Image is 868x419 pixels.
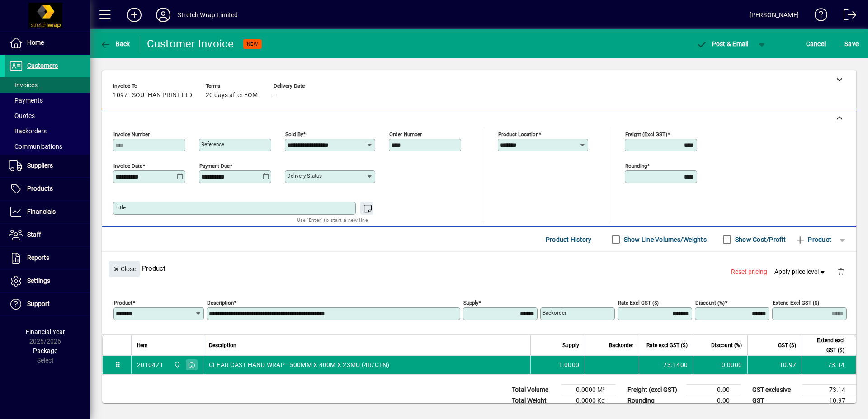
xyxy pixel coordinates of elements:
app-page-header-button: Delete [830,268,852,276]
td: 0.00 [686,395,741,406]
span: Payments [9,97,43,104]
mat-label: Reference [201,141,224,147]
span: ave [844,37,859,51]
mat-label: Supply [463,300,478,306]
mat-label: Backorder [542,310,566,316]
span: Close [113,262,136,277]
button: Product [790,231,836,248]
a: Products [5,178,90,200]
mat-label: Product location [498,131,538,137]
td: 73.14 [802,385,856,395]
span: Customers [27,62,58,69]
mat-label: Order number [389,131,422,137]
span: Reports [27,254,49,261]
mat-label: Payment due [199,163,230,169]
div: Customer Invoice [147,37,234,51]
mat-label: Rounding [625,163,647,169]
button: Cancel [804,36,828,52]
button: Delete [830,261,852,282]
mat-label: Extend excl GST ($) [773,300,819,306]
span: NEW [247,41,258,47]
span: S [844,40,848,47]
td: 73.14 [802,356,856,374]
a: Support [5,293,90,315]
span: 1.0000 [559,360,580,369]
a: Quotes [5,108,90,123]
span: SWL-AKL [171,360,182,370]
a: Communications [5,139,90,154]
mat-label: Title [115,204,126,211]
mat-label: Discount (%) [695,300,725,306]
td: 10.97 [747,356,802,374]
span: Extend excl GST ($) [807,335,844,355]
span: 1097 - SOUTHAN PRINT LTD [113,92,192,99]
span: Discount (%) [711,340,742,350]
span: Backorder [609,340,633,350]
button: Post & Email [692,36,753,52]
td: Freight (excl GST) [623,385,686,395]
mat-label: Invoice number [113,131,150,137]
td: 0.0000 [693,356,747,374]
span: Invoices [9,81,38,89]
a: Financials [5,201,90,223]
label: Show Cost/Profit [733,235,786,244]
span: Item [137,340,148,350]
div: Stretch Wrap Limited [178,8,238,22]
mat-label: Product [114,300,132,306]
div: 2010421 [137,360,163,369]
span: Rate excl GST ($) [646,340,688,350]
span: Suppliers [27,162,53,169]
td: 0.00 [686,385,741,395]
span: CLEAR CAST HAND WRAP - 500MM X 400M X 23MU (4R/CTN) [209,360,390,369]
button: Close [109,261,140,277]
td: 10.97 [802,395,856,406]
span: - [274,92,275,99]
button: Product History [542,231,595,248]
div: Product [102,252,856,285]
span: Financial Year [26,328,65,335]
button: Apply price level [771,264,830,280]
a: Settings [5,270,90,292]
span: Product History [546,232,592,247]
a: Reports [5,247,90,269]
span: Products [27,185,53,192]
span: P [712,40,716,47]
span: Supply [562,340,579,350]
a: Invoices [5,77,90,93]
mat-label: Description [207,300,234,306]
mat-label: Rate excl GST ($) [618,300,659,306]
app-page-header-button: Back [90,36,140,52]
div: 73.1400 [645,360,688,369]
app-page-header-button: Close [107,264,142,273]
td: Total Weight [507,395,561,406]
span: Package [33,347,57,354]
span: GST ($) [778,340,796,350]
button: Back [98,36,132,52]
a: Backorders [5,123,90,139]
mat-label: Delivery status [287,173,322,179]
td: Total Volume [507,385,561,395]
a: Suppliers [5,155,90,177]
mat-hint: Use 'Enter' to start a new line [297,215,368,225]
span: Financials [27,208,56,215]
span: Product [795,232,831,247]
span: Cancel [806,37,826,51]
label: Show Line Volumes/Weights [622,235,707,244]
button: Add [120,7,149,23]
span: Communications [9,143,62,150]
a: Knowledge Base [808,2,828,31]
td: GST [748,395,802,406]
a: Home [5,32,90,54]
span: Settings [27,277,50,284]
a: Logout [837,2,857,31]
span: ost & Email [696,40,749,47]
button: Reset pricing [727,264,771,280]
td: GST exclusive [748,385,802,395]
a: Staff [5,224,90,246]
mat-label: Sold by [285,131,303,137]
a: Payments [5,93,90,108]
span: Apply price level [774,267,827,277]
div: [PERSON_NAME] [750,8,799,22]
span: Back [100,40,130,47]
button: Save [842,36,861,52]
